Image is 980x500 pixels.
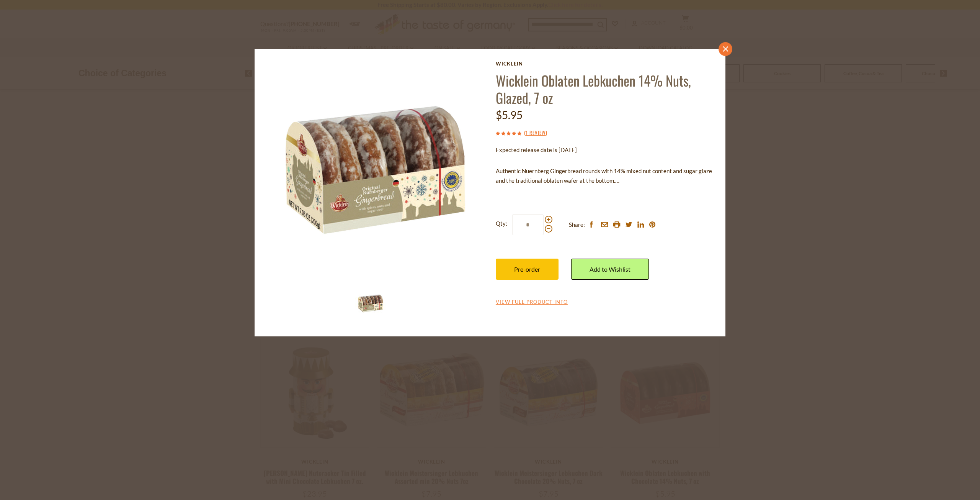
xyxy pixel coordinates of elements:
[496,70,691,108] a: Wicklein Oblaten Lebkuchen 14% Nuts, Glazed, 7 oz
[514,266,540,273] span: Pre-order
[355,288,386,319] img: Wicklein Glazed Oblaten Lebkuchen 14% Nuts
[496,167,712,184] span: Authentic Nuernberg Gingerbread rounds with 14% mixed nut content and sugar glaze and the traditi...
[569,220,585,230] span: Share:
[496,108,523,121] span: $5.95
[571,259,649,280] a: Add to Wishlist
[266,61,485,279] img: Wicklein Glazed Oblaten Lebkuchen 14% Nuts
[496,145,714,155] p: Expected release date is [DATE]
[496,259,559,280] button: Pre-order
[496,299,568,306] a: View Full Product Info
[512,214,544,235] input: Qty:
[524,129,547,136] span: ( )
[496,61,714,67] a: Wicklein
[496,219,507,228] strong: Qty:
[526,129,546,137] a: 1 Review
